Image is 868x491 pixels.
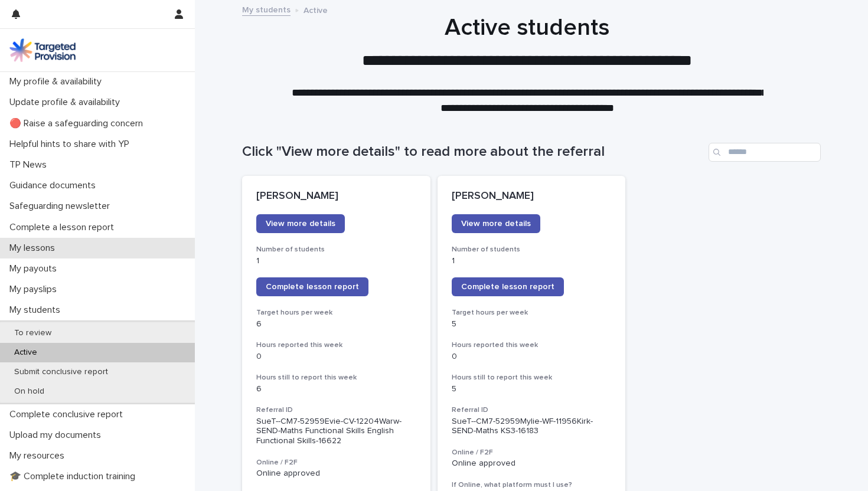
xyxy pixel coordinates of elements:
[242,143,704,161] h1: Click "View more details" to read more about the referral
[256,469,416,479] p: Online approved
[266,220,335,228] span: View more details
[5,367,118,377] p: Submit conclusive report
[5,284,66,295] p: My payslips
[452,190,612,203] p: [PERSON_NAME]
[452,319,612,329] p: 5
[5,471,145,482] p: 🎓 Complete induction training
[256,245,416,254] h3: Number of students
[452,352,612,362] p: 0
[452,308,612,317] h3: Target hours per week
[452,214,540,233] a: View more details
[256,341,416,350] h3: Hours reported this week
[452,245,612,254] h3: Number of students
[256,352,416,362] p: 0
[5,118,152,129] p: 🔴 Raise a safeguarding concern
[256,214,345,233] a: View more details
[256,417,416,446] p: SueT--CM7-52959Evie-CV-12204Warw-SEND-Maths Functional Skills English Functional Skills-16622
[9,38,76,62] img: M5nRWzHhSzIhMunXDL62
[256,308,416,317] h3: Target hours per week
[461,283,554,291] span: Complete lesson report
[5,328,61,338] p: To review
[5,263,66,274] p: My payouts
[238,14,817,42] h1: Active students
[5,409,132,420] p: Complete conclusive report
[452,384,612,394] p: 5
[452,448,612,457] h3: Online / F2F
[5,97,129,108] p: Update profile & availability
[256,190,416,203] p: [PERSON_NAME]
[5,159,56,171] p: TP News
[5,243,64,254] p: My lessons
[452,459,612,469] p: Online approved
[5,76,111,87] p: My profile & availability
[5,222,123,233] p: Complete a lesson report
[256,319,416,329] p: 6
[709,143,821,162] input: Search
[5,348,47,358] p: Active
[256,384,416,394] p: 6
[256,458,416,467] h3: Online / F2F
[452,373,612,382] h3: Hours still to report this week
[304,3,328,16] p: Active
[5,305,70,316] p: My students
[452,417,612,437] p: SueT--CM7-52959Mylie-WF-11956Kirk-SEND-Maths KS3-16183
[452,341,612,350] h3: Hours reported this week
[5,450,74,461] p: My resources
[461,220,531,228] span: View more details
[5,139,139,150] p: Helpful hints to share with YP
[452,405,612,415] h3: Referral ID
[242,2,291,16] a: My students
[256,256,416,266] p: 1
[266,283,359,291] span: Complete lesson report
[5,180,105,191] p: Guidance documents
[452,277,564,296] a: Complete lesson report
[256,405,416,415] h3: Referral ID
[256,373,416,382] h3: Hours still to report this week
[5,387,54,397] p: On hold
[256,277,368,296] a: Complete lesson report
[452,480,612,490] h3: If Online, what platform must I use?
[5,201,119,212] p: Safeguarding newsletter
[5,430,110,441] p: Upload my documents
[452,256,612,266] p: 1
